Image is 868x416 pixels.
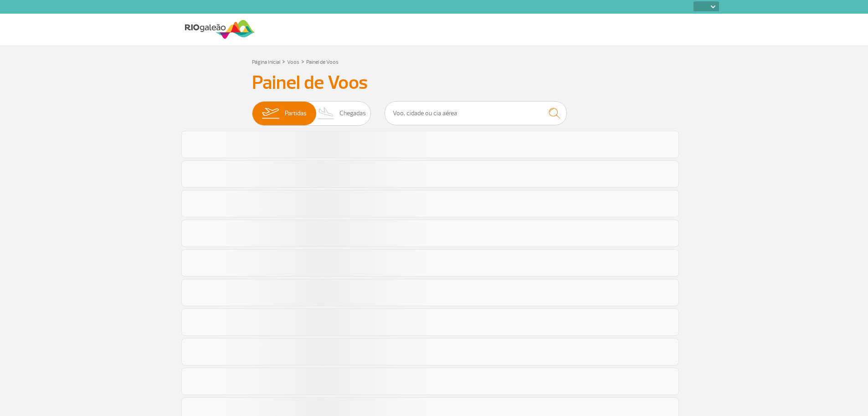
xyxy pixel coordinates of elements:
[252,59,280,66] a: Página Inicial
[306,59,339,66] a: Painel de Voos
[285,102,307,125] span: Partidas
[313,102,340,125] img: slider-desembarque
[282,56,285,67] a: >
[287,59,299,66] a: Voos
[385,101,567,125] input: Voo, cidade ou cia aérea
[339,102,366,125] span: Chegadas
[301,56,304,67] a: >
[256,102,285,125] img: slider-embarque
[252,72,616,94] h3: Painel de Voos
